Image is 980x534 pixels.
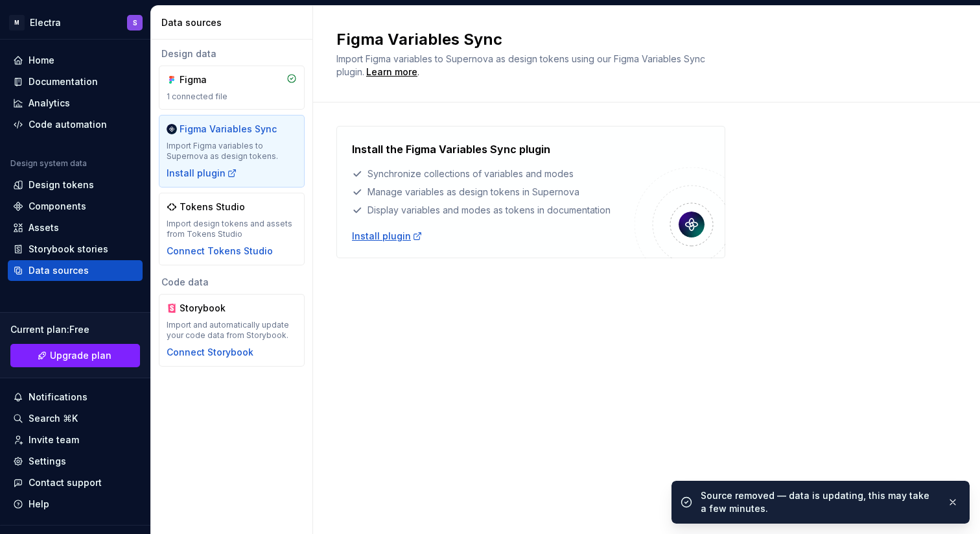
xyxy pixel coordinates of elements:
[29,412,78,425] div: Search ⌘K
[352,204,635,217] div: Display variables and modes as tokens in documentation
[8,217,143,238] a: Assets
[159,193,305,265] a: Tokens StudioImport design tokens and assets from Tokens StudioConnect Tokens Studio
[180,73,242,86] div: Figma
[159,276,305,289] div: Code data
[167,320,297,341] div: Import and automatically update your code data from Storybook.
[8,494,143,515] button: Help
[10,344,140,367] a: Upgrade plan
[8,387,143,407] button: Notifications
[8,93,143,114] a: Analytics
[10,158,87,169] div: Design system data
[167,245,273,258] button: Connect Tokens Studio
[366,66,417,79] a: Learn more
[3,8,148,36] button: MElectraS
[133,18,137,28] div: S
[336,29,941,50] h2: Figma Variables Sync
[30,16,61,29] div: Electra
[29,264,89,277] div: Data sources
[180,302,242,315] div: Storybook
[29,243,108,256] div: Storybook stories
[159,66,305,110] a: Figma1 connected file
[8,472,143,493] button: Contact support
[167,91,297,102] div: 1 connected file
[29,498,49,511] div: Help
[8,175,143,195] a: Design tokens
[336,53,708,77] span: Import Figma variables to Supernova as design tokens using our Figma Variables Sync plugin.
[352,186,635,199] div: Manage variables as design tokens in Supernova
[159,115,305,188] a: Figma Variables SyncImport Figma variables to Supernova as design tokens.Install plugin
[29,118,107,131] div: Code automation
[10,323,140,336] div: Current plan : Free
[8,71,143,92] a: Documentation
[8,114,143,135] a: Code automation
[29,455,66,468] div: Settings
[159,47,305,60] div: Design data
[167,141,297,162] div: Import Figma variables to Supernova as design tokens.
[180,123,277,136] div: Figma Variables Sync
[29,54,54,67] div: Home
[352,141,550,157] h4: Install the Figma Variables Sync plugin
[167,219,297,239] div: Import design tokens and assets from Tokens Studio
[29,221,59,234] div: Assets
[29,391,87,404] div: Notifications
[8,430,143,450] a: Invite team
[8,260,143,281] a: Data sources
[352,167,635,180] div: Synchronize collections of variables and modes
[8,50,143,71] a: Home
[8,239,143,260] a: Storybook stories
[29,75,98,88] div: Documentation
[8,196,143,217] a: Components
[167,346,253,359] button: Connect Storybook
[9,15,25,30] div: M
[352,230,423,243] a: Install plugin
[161,16,307,29] div: Data sources
[50,349,111,362] span: Upgrade plan
[8,451,143,472] a: Settings
[8,408,143,429] button: Search ⌘K
[29,178,94,191] div: Design tokens
[167,167,237,180] button: Install plugin
[29,476,102,489] div: Contact support
[29,200,86,213] div: Components
[701,489,937,515] div: Source removed — data is updating, this may take a few minutes.
[29,97,70,110] div: Analytics
[159,294,305,367] a: StorybookImport and automatically update your code data from Storybook.Connect Storybook
[180,200,245,213] div: Tokens Studio
[364,67,419,77] span: .
[29,433,79,446] div: Invite team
